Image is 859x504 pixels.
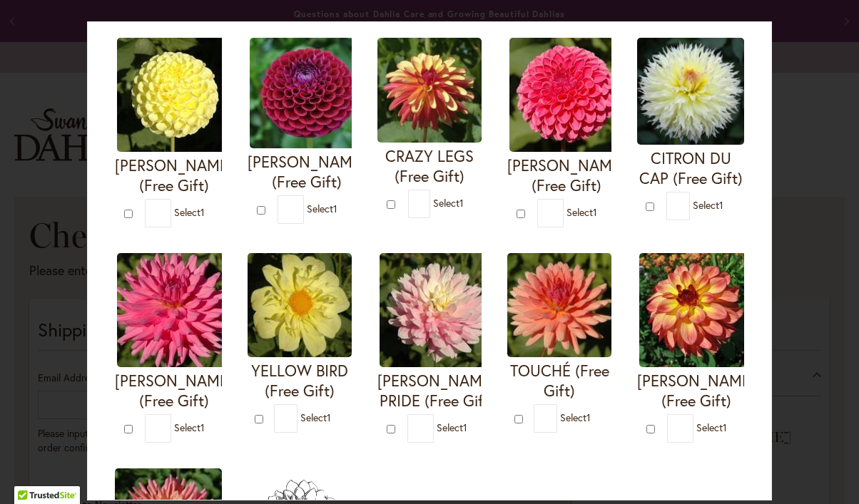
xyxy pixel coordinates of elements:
[459,195,464,209] span: 1
[248,361,352,401] h4: YELLOW BIRD (Free Gift)
[307,202,337,215] span: Select
[507,253,611,357] img: TOUCHÉ (Free Gift)
[719,198,723,212] span: 1
[463,421,467,434] span: 1
[586,411,591,424] span: 1
[200,205,205,219] span: 1
[507,361,611,401] h4: TOUCHÉ (Free Gift)
[327,411,331,424] span: 1
[117,38,231,152] img: NETTIE (Free Gift)
[117,253,231,367] img: HERBERT SMITH (Free Gift)
[560,411,591,424] span: Select
[174,205,205,219] span: Select
[300,411,331,424] span: Select
[250,38,364,148] img: IVANETTI (Free Gift)
[639,253,753,367] img: MAI TAI (Free Gift)
[248,152,366,192] h4: [PERSON_NAME] (Free Gift)
[723,421,727,434] span: 1
[637,371,756,411] h4: [PERSON_NAME] (Free Gift)
[174,421,205,434] span: Select
[248,253,352,357] img: YELLOW BIRD (Free Gift)
[509,38,624,152] img: REBECCA LYNN (Free Gift)
[377,38,482,143] img: CRAZY LEGS (Free Gift)
[433,195,464,209] span: Select
[437,421,467,434] span: Select
[11,453,51,493] iframe: Launch Accessibility Center
[693,198,723,212] span: Select
[593,205,597,219] span: 1
[566,205,597,219] span: Select
[637,148,744,188] h4: CITRON DU CAP (Free Gift)
[507,155,626,195] h4: [PERSON_NAME] (Free Gift)
[637,38,744,145] img: CITRON DU CAP (Free Gift)
[377,146,482,186] h4: CRAZY LEGS (Free Gift)
[333,202,337,215] span: 1
[696,421,727,434] span: Select
[200,421,205,434] span: 1
[377,371,496,411] h4: [PERSON_NAME] PRIDE (Free Gift)
[380,253,494,367] img: CHILSON'S PRIDE (Free Gift)
[115,155,233,195] h4: [PERSON_NAME] (Free Gift)
[115,371,233,411] h4: [PERSON_NAME] (Free Gift)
